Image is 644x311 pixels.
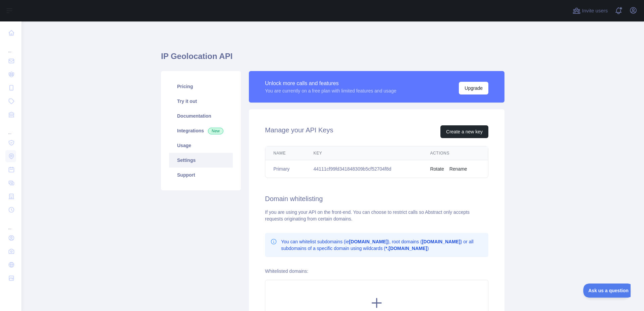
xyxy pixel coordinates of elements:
a: Usage [169,138,233,153]
div: You are currently on a free plan with limited features and usage [265,87,396,94]
h2: Manage your API Keys [265,125,333,138]
h2: Domain whitelisting [265,194,488,203]
a: Settings [169,153,233,168]
button: Invite users [571,5,609,16]
label: Whitelisted domains: [265,268,308,274]
h1: IP Geolocation API [161,51,504,67]
a: Support [169,168,233,182]
a: Integrations New [169,123,233,138]
span: New [208,128,223,134]
a: Documentation [169,109,233,123]
p: You can whitelist subdomains (ie ), root domains ( ) or all subdomains of a specific domain using... [281,238,483,252]
b: [DOMAIN_NAME] [349,239,388,244]
div: ... [5,122,16,135]
span: Invite users [582,7,608,15]
div: If you are using your API on the front-end. You can choose to restrict calls so Abstract only acc... [265,209,488,222]
div: Unlock more calls and features [265,79,396,87]
div: ... [5,217,16,231]
th: Actions [422,146,488,160]
button: Rotate [430,166,444,172]
a: Try it out [169,94,233,109]
div: ... [5,40,16,54]
th: Key [306,146,422,160]
b: [DOMAIN_NAME] [422,239,461,244]
button: Rename [449,166,467,172]
b: *.[DOMAIN_NAME] [385,246,427,251]
td: 44111cf99fd341848309b5cf52704f8d [306,160,422,178]
button: Upgrade [459,82,488,95]
button: Create a new key [440,125,488,138]
iframe: Toggle Customer Support [583,284,631,298]
td: Primary [265,160,306,178]
th: Name [265,146,306,160]
a: Pricing [169,79,233,94]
